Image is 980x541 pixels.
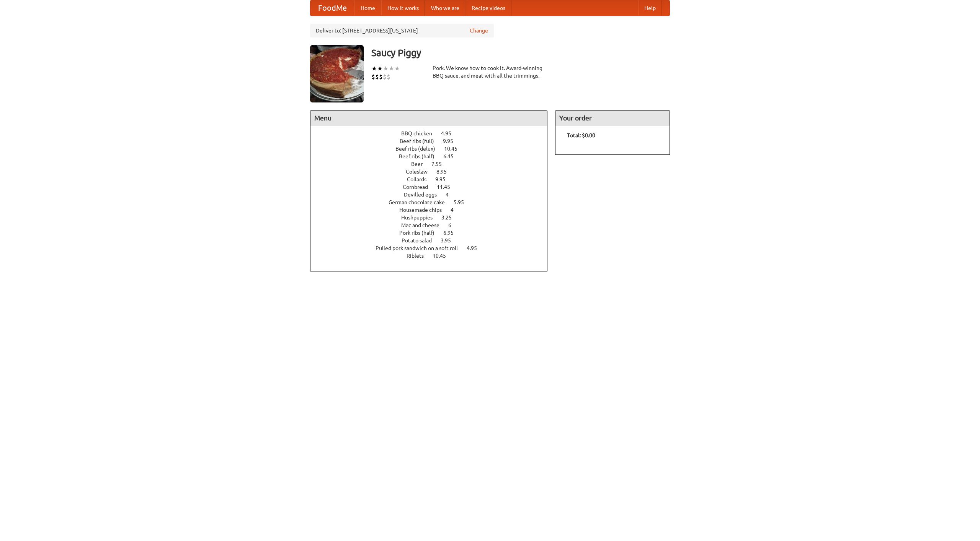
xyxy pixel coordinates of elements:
span: 3.25 [441,214,459,221]
a: Hushpuppies 3.25 [401,214,466,221]
a: Beer 7.55 [411,161,456,167]
a: Change [470,27,488,34]
span: Devilled eggs [404,192,444,198]
span: 6 [448,222,459,228]
li: ★ [383,64,389,73]
span: Collards [407,176,434,182]
a: Beef ribs (delux) 10.45 [395,146,472,152]
span: Beef ribs (full) [400,138,442,144]
h3: Saucy Piggy [371,45,670,60]
div: Pork. We know how to cook it. Award-winning BBQ sauce, and meat with all the trimmings. [433,64,547,80]
span: 4 [451,207,461,213]
a: Home [354,0,381,16]
li: $ [375,73,379,81]
span: 10.45 [433,253,454,259]
a: Beef ribs (full) 9.95 [400,138,467,144]
span: 3.95 [441,237,459,244]
a: Coleslaw 8.95 [406,169,461,175]
span: BBQ chicken [401,130,440,136]
a: Cornbread 11.45 [403,184,464,190]
a: Pork ribs (half) 6.95 [399,230,468,236]
span: 6.95 [443,230,461,236]
a: FoodMe [310,0,354,16]
span: 7.55 [431,161,449,167]
a: Potato salad 3.95 [402,237,465,244]
li: $ [379,73,383,81]
span: Pulled pork sandwich on a soft roll [376,245,465,251]
a: German chocolate cake 5.95 [389,199,478,205]
span: 10.45 [444,146,465,152]
li: $ [387,73,390,81]
h4: Menu [310,110,547,126]
span: Housemade chips [399,207,449,213]
a: Collards 9.95 [407,176,460,182]
a: Mac and cheese 6 [401,222,465,228]
span: 5.95 [454,199,472,205]
b: Total: $0.00 [567,132,595,138]
span: 6.45 [443,153,461,159]
span: 9.95 [435,176,453,182]
a: Recipe videos [465,0,511,16]
span: Potato salad [402,237,439,244]
span: Coleslaw [406,169,435,175]
a: Who we are [425,0,465,16]
li: ★ [371,64,377,73]
a: Pulled pork sandwich on a soft roll 4.95 [376,245,491,251]
a: Housemade chips 4 [399,207,468,213]
span: Mac and cheese [401,222,447,228]
span: 4.95 [441,130,459,136]
span: Riblets [407,253,431,259]
span: German chocolate cake [389,199,452,205]
a: Help [638,0,662,16]
span: Cornbread [403,184,436,190]
li: $ [371,73,375,81]
span: Beef ribs (half) [399,153,442,159]
span: 11.45 [437,184,458,190]
li: ★ [377,64,383,73]
a: Beef ribs (half) 6.45 [399,153,468,159]
span: 4 [446,192,456,198]
a: BBQ chicken 4.95 [401,130,465,136]
li: ★ [389,64,394,73]
h4: Your order [555,110,670,126]
img: angular.jpg [310,45,364,102]
li: $ [383,73,387,81]
span: Beef ribs (delux) [395,146,443,152]
span: Beer [411,161,430,167]
a: Riblets 10.45 [407,253,460,259]
span: Pork ribs (half) [399,230,442,236]
li: ★ [394,64,400,73]
div: Deliver to: [STREET_ADDRESS][US_STATE] [310,24,494,37]
span: 9.95 [443,138,461,144]
span: 8.95 [436,169,454,175]
span: Hushpuppies [401,214,440,221]
a: How it works [381,0,425,16]
span: 4.95 [467,245,485,251]
a: Devilled eggs 4 [404,192,463,198]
